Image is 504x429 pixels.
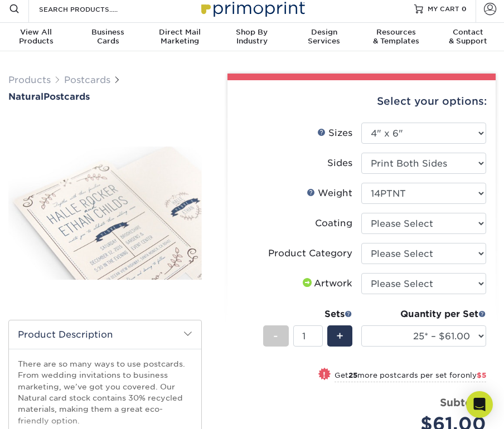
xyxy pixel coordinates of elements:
[144,28,216,46] div: Marketing
[432,28,504,37] span: Contact
[360,28,432,46] div: & Templates
[72,23,144,52] a: BusinessCards
[288,23,360,52] a: DesignServices
[8,91,202,102] h1: Postcards
[301,277,352,290] div: Artwork
[477,371,486,379] span: $5
[360,23,432,52] a: Resources& Templates
[236,80,487,123] div: Select your options:
[440,396,486,408] strong: Subtotal
[432,23,504,52] a: Contact& Support
[216,28,288,37] span: Shop By
[336,328,343,344] span: +
[288,28,360,37] span: Design
[288,28,360,46] div: Services
[268,247,352,260] div: Product Category
[72,28,144,37] span: Business
[216,23,288,52] a: Shop ByIndustry
[428,4,459,13] span: MY CART
[466,391,493,418] div: Open Intercom Messenger
[317,126,352,140] div: Sizes
[9,320,201,349] h2: Product Description
[216,28,288,46] div: Industry
[307,187,352,200] div: Weight
[432,28,504,46] div: & Support
[315,217,352,230] div: Coating
[144,28,216,37] span: Direct Mail
[462,4,467,12] span: 0
[8,147,202,280] img: Natural 01
[461,371,486,379] span: only
[144,23,216,52] a: Direct MailMarketing
[8,91,202,102] a: NaturalPostcards
[3,395,95,425] iframe: Google Customer Reviews
[38,2,147,16] input: SEARCH PRODUCTS.....
[8,91,43,102] span: Natural
[323,369,326,381] span: !
[327,157,352,170] div: Sides
[64,75,110,85] a: Postcards
[263,308,352,321] div: Sets
[8,75,51,85] a: Products
[72,28,144,46] div: Cards
[273,328,278,344] span: -
[361,308,486,321] div: Quantity per Set
[335,371,486,382] small: Get more postcards per set for
[348,371,357,379] strong: 25
[360,28,432,37] span: Resources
